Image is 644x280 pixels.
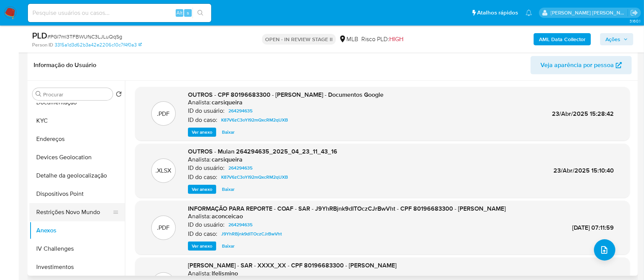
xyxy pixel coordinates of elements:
[29,112,125,130] button: KYC
[188,128,216,137] button: Ver anexo
[192,242,212,250] span: Ver anexo
[36,91,42,97] button: Procurar
[29,130,125,148] button: Endereços
[188,221,225,229] p: ID do usuário:
[29,240,125,258] button: IV Challenges
[188,156,211,163] p: Analista:
[212,99,243,106] h6: carsiqueira
[218,115,291,125] a: K87V6zC3oYI92mQxcRM2qUXB
[221,229,282,238] span: J9YhRBjnk9dITOczCJrBwVht
[594,239,615,261] button: upload-file
[156,166,172,175] p: .XLSX
[192,186,212,193] span: Ver anexo
[29,221,125,240] button: Anexos
[34,61,96,69] h1: Informação do Usuário
[188,116,217,124] p: ID do caso:
[32,42,53,48] b: Person ID
[188,90,383,99] span: OUTROS - CPF 80196683300 - [PERSON_NAME] - Documentos Google
[225,106,256,115] a: 264294635
[212,270,238,277] h6: lfelismino
[43,91,110,98] input: Procurar
[540,56,614,74] span: Veja aparência por pessoa
[572,223,614,232] span: [DATE] 07:11:59
[188,270,211,277] p: Analista:
[534,33,591,45] button: AML Data Collector
[218,229,285,238] a: J9YhRBjnk9dITOczCJrBwVht
[605,33,620,45] span: Ações
[228,220,252,229] span: 264294635
[55,42,142,48] a: 3315a1d3d62b3a42e2206c10c7f4f0a3
[212,156,243,163] h6: carsiqueira
[228,106,252,115] span: 264294635
[553,166,614,175] span: 23/Abr/2025 15:10:40
[29,185,125,203] button: Dispositivos Point
[221,173,288,182] span: K87V6zC3oYI92mQxcRM2qUXB
[116,91,122,99] button: Retornar ao pedido padrão
[188,147,337,156] span: OUTROS - Mulan 264294635_2025_04_23_11_43_16
[188,213,211,220] p: Analista:
[218,173,291,182] a: K87V6zC3oYI92mQxcRM2qUXB
[389,35,403,43] span: HIGH
[552,109,614,118] span: 23/Abr/2025 15:28:42
[221,115,288,125] span: K87V6zC3oYI92mQxcRM2qUXB
[218,185,238,194] button: Baixar
[188,242,216,251] button: Ver anexo
[188,261,396,270] span: [PERSON_NAME] - SAR - XXXX_XX - CPF 80196683300 - [PERSON_NAME]
[188,230,217,238] p: ID do caso:
[188,107,225,115] p: ID do usuário:
[600,33,633,45] button: Ações
[29,203,119,221] button: Restrições Novo Mundo
[188,204,506,213] span: INFORMAÇÃO PARA REPORTE - COAF - SAR - J9YhRBjnk9dITOczCJrBwVht - CPF 80196683300 - [PERSON_NAME]
[192,128,212,136] span: Ver anexo
[262,34,336,45] p: OPEN - IN REVIEW STAGE II
[32,29,47,42] b: PLD
[176,9,183,16] span: Alt
[551,9,628,16] p: alessandra.barbosa@mercadopago.com
[188,164,225,172] p: ID do usuário:
[193,8,208,18] button: search-icon
[526,10,532,16] a: Notificações
[228,163,252,173] span: 264294635
[28,8,211,18] input: Pesquise usuários ou casos...
[29,166,125,185] button: Detalhe da geolocalização
[339,35,358,43] div: MLB
[188,185,216,194] button: Ver anexo
[157,224,170,232] p: .PDF
[477,9,518,17] span: Atalhos rápidos
[218,128,238,137] button: Baixar
[629,18,640,24] span: 3.160.1
[222,128,235,136] span: Baixar
[29,258,125,276] button: Investimentos
[187,9,189,16] span: s
[47,33,122,40] span: # PGI7ml3TFBWUfsC3LJLuQqSg
[222,186,235,193] span: Baixar
[188,173,217,181] p: ID do caso:
[361,35,403,43] span: Risco PLD:
[222,242,235,250] span: Baixar
[531,56,632,74] button: Veja aparência por pessoa
[157,110,170,118] p: .PDF
[212,213,243,220] h6: aconceicao
[29,148,125,166] button: Devices Geolocation
[225,220,256,229] a: 264294635
[539,33,586,45] b: AML Data Collector
[630,9,638,17] a: Sair
[188,99,211,106] p: Analista:
[218,242,238,251] button: Baixar
[225,163,256,173] a: 264294635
